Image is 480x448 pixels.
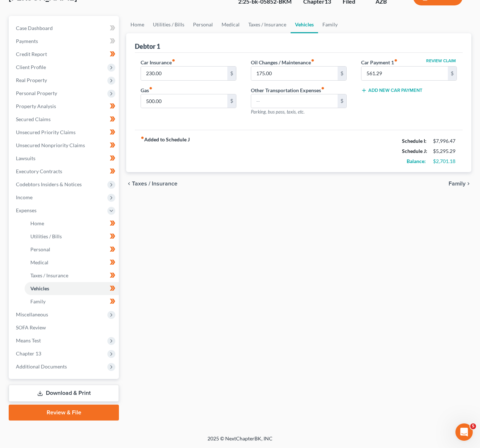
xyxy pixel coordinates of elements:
[9,385,119,402] a: Download & Print
[30,285,49,291] span: Vehicles
[30,298,46,304] span: Family
[311,59,314,62] i: fiber_manual_record
[30,259,48,265] span: Medical
[189,16,217,33] a: Personal
[455,423,473,441] iframe: Intercom live chat
[470,423,476,429] span: 5
[25,256,119,269] a: Medical
[338,67,346,80] div: $
[449,181,466,187] span: Family
[433,137,457,145] div: $7,996.47
[16,129,76,135] span: Unsecured Priority Claims
[132,181,177,187] span: Taxes / Insurance
[126,181,177,187] button: chevron_left Taxes / Insurance
[338,94,346,108] div: $
[30,220,44,226] span: Home
[16,25,53,31] span: Case Dashboard
[141,136,144,140] i: fiber_manual_record
[251,67,338,80] input: --
[25,243,119,256] a: Personal
[149,16,189,33] a: Utilities / Bills
[433,148,457,155] div: $5,295.29
[141,59,175,66] label: Car Insurance
[25,282,119,295] a: Vehicles
[10,35,119,48] a: Payments
[25,295,119,308] a: Family
[318,16,342,33] a: Family
[141,86,153,94] label: Gas
[10,152,119,165] a: Lawsuits
[425,59,457,63] button: Review Claim
[449,181,471,187] button: Family chevron_right
[149,86,153,90] i: fiber_manual_record
[16,38,38,44] span: Payments
[321,86,325,90] i: fiber_manual_record
[25,269,119,282] a: Taxes / Insurance
[361,88,423,93] button: Add New Car Payment
[16,168,62,174] span: Executory Contracts
[126,16,149,33] a: Home
[16,207,37,213] span: Expenses
[227,67,236,80] div: $
[16,77,47,83] span: Real Property
[361,59,398,66] label: Car Payment 1
[10,22,119,35] a: Case Dashboard
[30,272,68,278] span: Taxes / Insurance
[172,59,175,62] i: fiber_manual_record
[10,165,119,178] a: Executory Contracts
[10,139,119,152] a: Unsecured Nonpriority Claims
[16,311,48,317] span: Miscellaneous
[16,90,57,96] span: Personal Property
[16,103,56,109] span: Property Analysis
[251,109,305,115] span: Parking, bus pass, taxis, etc.
[361,67,448,80] input: --
[394,59,398,62] i: fiber_manual_record
[34,435,446,448] div: 2025 © NextChapterBK, INC
[141,94,227,108] input: --
[227,94,236,108] div: $
[433,158,457,165] div: $2,701.18
[16,324,46,330] span: SOFA Review
[10,100,119,113] a: Property Analysis
[16,155,35,161] span: Lawsuits
[10,321,119,334] a: SOFA Review
[10,126,119,139] a: Unsecured Priority Claims
[141,67,227,80] input: --
[25,230,119,243] a: Utilities / Bills
[16,181,82,187] span: Codebtors Insiders & Notices
[30,233,62,239] span: Utilities / Bills
[291,16,318,33] a: Vehicles
[16,350,41,357] span: Chapter 13
[16,51,47,57] span: Credit Report
[244,16,291,33] a: Taxes / Insurance
[141,136,190,166] strong: Added to Schedule J
[126,181,132,187] i: chevron_left
[402,148,427,154] strong: Schedule J:
[16,64,46,70] span: Client Profile
[16,194,33,200] span: Income
[25,217,119,230] a: Home
[16,142,85,148] span: Unsecured Nonpriority Claims
[448,67,457,80] div: $
[251,94,338,108] input: --
[251,59,314,66] label: Oil Changes / Maintenance
[466,181,471,187] i: chevron_right
[217,16,244,33] a: Medical
[9,405,119,421] a: Review & File
[135,42,160,51] div: Debtor 1
[251,86,325,94] label: Other Transportation Expenses
[16,337,41,344] span: Means Test
[402,138,427,144] strong: Schedule I:
[407,158,426,164] strong: Balance:
[16,363,67,370] span: Additional Documents
[30,246,50,252] span: Personal
[16,116,51,122] span: Secured Claims
[10,48,119,61] a: Credit Report
[10,113,119,126] a: Secured Claims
